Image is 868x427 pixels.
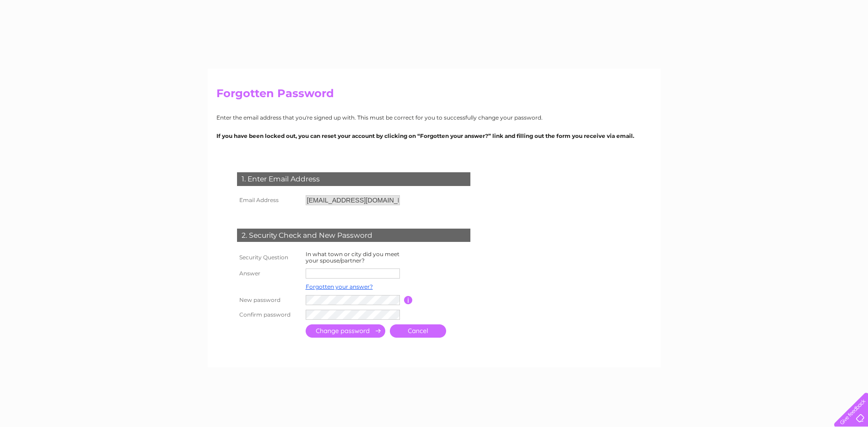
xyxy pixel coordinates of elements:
[390,324,446,338] a: Cancel
[216,113,652,122] p: Enter the email address that you're signed up with. This must be correct for you to successfully ...
[235,249,303,266] th: Security Question
[235,293,303,307] th: New password
[404,296,413,304] input: Information
[216,131,652,140] p: If you have been locked out, you can reset your account by clicking on “Forgotten your answer?” l...
[306,324,385,338] input: Submit
[216,87,652,104] h2: Forgotten Password
[237,229,470,242] div: 2. Security Check and New Password
[235,193,303,208] th: Email Address
[237,172,470,186] div: 1. Enter Email Address
[235,266,303,281] th: Answer
[235,307,303,322] th: Confirm password
[306,251,399,264] label: In what town or city did you meet your spouse/partner?
[306,283,373,290] a: Forgotten your answer?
